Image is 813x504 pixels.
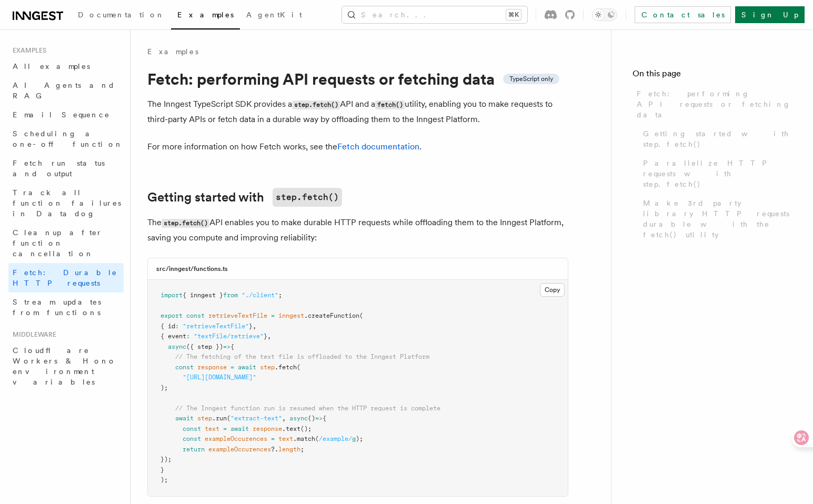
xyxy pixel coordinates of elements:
span: } [249,322,253,330]
span: ( [297,364,300,371]
span: Examples [177,11,234,19]
span: , [282,415,286,422]
span: "[URL][DOMAIN_NAME]" [183,374,256,381]
a: Documentation [72,3,171,28]
button: Search...⌘K [342,6,527,23]
a: Stream updates from functions [8,293,124,322]
a: Fetch documentation [337,142,419,152]
span: .match [293,435,315,442]
span: .run [212,415,227,422]
a: Make 3rd party library HTTP requests durable with the fetch() utility [639,194,792,244]
span: : [186,332,190,340]
span: = [223,425,227,432]
span: return [183,446,205,453]
a: Getting started with step.fetch() [639,124,792,154]
p: For more information on how Fetch works, see the . [147,139,568,154]
span: } [160,466,164,473]
span: = [230,364,234,371]
span: ( [315,435,319,442]
span: inngest [278,312,304,319]
span: length [278,446,300,453]
span: "textFile/retrieve" [194,332,264,340]
span: /example/ [319,435,352,442]
span: await [238,364,256,371]
span: async [289,415,308,422]
span: await [175,415,194,422]
span: { [323,415,326,422]
span: const [186,312,205,319]
code: step.fetch() [292,100,340,109]
span: from [223,291,238,299]
p: The API enables you to make durable HTTP requests while offloading them to the Inngest Platform, ... [147,215,568,245]
span: Parallelize HTTP requests with step.fetch() [643,158,792,189]
span: Cloudflare Workers & Hono environment variables [13,346,116,386]
span: Documentation [78,11,165,19]
a: AI Agents and RAG [8,76,124,105]
span: Getting started with step.fetch() [643,128,792,149]
code: fetch() [375,100,405,109]
span: Stream updates from functions [13,298,101,317]
span: Examples [8,46,46,55]
span: ); [160,384,168,391]
span: => [223,343,230,350]
button: Toggle dark mode [592,8,617,21]
span: Middleware [8,330,56,339]
h4: On this page [633,67,792,84]
span: const [175,364,194,371]
a: Track all function failures in Datadog [8,183,124,223]
span: "./client" [242,291,278,299]
span: = [271,435,275,442]
span: Make 3rd party library HTTP requests durable with the fetch() utility [643,198,792,240]
span: { inngest } [183,291,223,299]
span: g [352,435,356,442]
span: const [183,425,201,432]
span: Email Sequence [13,110,110,119]
a: Sign Up [735,6,805,23]
a: Examples [171,3,240,29]
span: ( [227,415,230,422]
span: ); [356,435,363,442]
span: { [230,343,234,350]
span: Fetch run status and output [13,159,105,178]
h3: src/inngest/functions.ts [156,265,228,273]
a: Scheduling a one-off function [8,124,124,154]
span: ); [160,476,168,483]
span: .fetch [275,364,297,371]
span: .text [282,425,300,432]
span: const [183,435,201,442]
a: Parallelize HTTP requests with step.fetch() [639,154,792,194]
span: Track all function failures in Datadog [13,188,121,218]
span: } [264,332,267,340]
code: step.fetch() [162,219,209,228]
kbd: ⌘K [506,9,521,20]
span: ( [359,312,363,319]
span: response [253,425,282,432]
a: Getting started withstep.fetch() [147,188,342,207]
a: All examples [8,57,124,76]
span: "extract-text" [230,415,282,422]
span: AI Agents and RAG [13,81,115,100]
span: import [160,291,183,299]
span: // The fetching of the text file is offloaded to the Inngest Platform [175,353,429,360]
a: Cleanup after function cancellation [8,223,124,263]
span: // The Inngest function run is resumed when the HTTP request is complete [175,405,440,412]
span: ; [300,446,304,453]
span: text [205,425,219,432]
span: step [197,415,212,422]
span: }); [160,456,172,463]
span: Scheduling a one-off function [13,129,123,148]
span: text [278,435,293,442]
a: Examples [147,46,198,57]
span: retrieveTextFile [208,312,267,319]
a: Fetch run status and output [8,154,124,183]
span: Cleanup after function cancellation [13,228,103,258]
span: export [160,312,183,319]
a: Contact sales [635,6,731,23]
span: , [267,332,271,340]
span: , [253,322,256,330]
p: The Inngest TypeScript SDK provides a API and a utility, enabling you to make requests to third-p... [147,97,568,127]
span: TypeScript only [509,75,553,83]
a: Fetch: performing API requests or fetching data [633,84,792,124]
a: AgentKit [240,3,308,28]
a: Email Sequence [8,105,124,124]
